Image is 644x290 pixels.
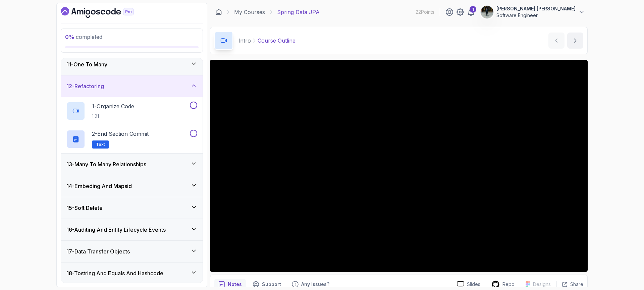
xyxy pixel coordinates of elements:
iframe: 1 - Course Outline [210,60,588,272]
button: 18-Tostring And Equals And Hashcode [61,263,203,284]
button: user profile image[PERSON_NAME] [PERSON_NAME]Software Engineer [480,5,585,19]
a: Repo [486,280,520,289]
p: Software Engineer [496,12,576,19]
h3: 17 - Data Transfer Objects [66,247,130,255]
h3: 15 - Soft Delete [66,204,103,212]
h3: 12 - Refactoring [66,82,104,90]
p: 1:21 [92,113,134,120]
a: Dashboard [61,7,149,18]
p: 2 - End Section Commit [92,130,149,138]
span: 0 % [65,34,74,40]
button: next content [567,33,583,49]
p: Spring Data JPA [277,8,320,16]
p: Slides [467,281,480,288]
div: 1 [470,6,476,13]
h3: 11 - One To Many [66,60,107,68]
p: Designs [533,281,551,288]
p: Notes [228,281,242,288]
button: 13-Many To Many Relationships [61,154,203,175]
p: Course Outline [258,37,296,45]
button: 16-Auditing And Entity Lifecycle Events [61,219,203,240]
p: Share [570,281,583,288]
a: Dashboard [215,9,222,15]
button: 11-One To Many [61,54,203,75]
button: Feedback button [288,279,333,290]
p: [PERSON_NAME] [PERSON_NAME] [496,5,576,12]
button: notes button [214,279,246,290]
h3: 18 - Tostring And Equals And Hashcode [66,269,163,277]
button: Share [556,281,583,288]
a: 1 [467,8,475,16]
img: user profile image [481,6,493,18]
a: My Courses [234,8,265,16]
p: Repo [502,281,515,288]
button: Support button [249,279,285,290]
button: 1-Organize Code1:21 [66,102,197,120]
button: 2-End Section CommitText [66,130,197,149]
button: 14-Embeding And Mapsid [61,175,203,197]
h3: 13 - Many To Many Relationships [66,160,146,168]
span: Text [96,142,105,147]
button: 15-Soft Delete [61,197,203,219]
a: Slides [451,281,486,288]
p: Any issues? [301,281,329,288]
p: 1 - Organize Code [92,102,134,110]
h3: 14 - Embeding And Mapsid [66,182,132,190]
span: completed [65,34,102,40]
button: 12-Refactoring [61,75,203,97]
p: 22 Points [416,9,434,15]
p: Support [262,281,281,288]
p: Intro [238,37,251,45]
h3: 16 - Auditing And Entity Lifecycle Events [66,226,166,234]
button: previous content [548,33,565,49]
button: 17-Data Transfer Objects [61,241,203,262]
